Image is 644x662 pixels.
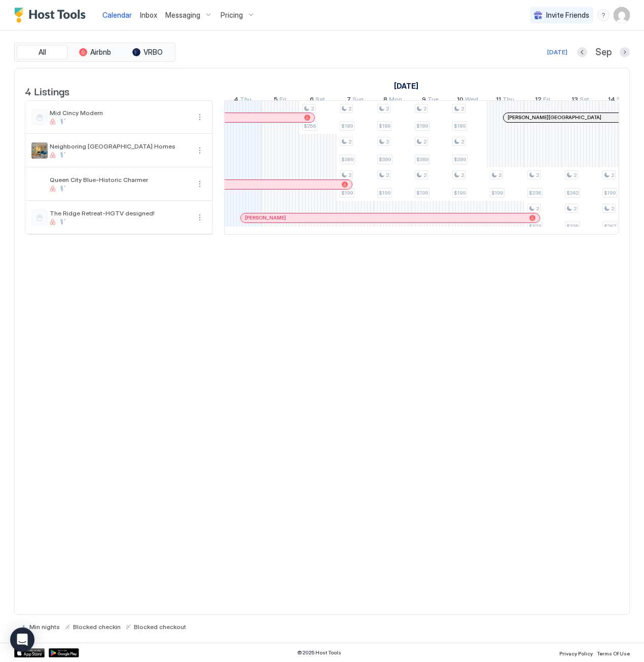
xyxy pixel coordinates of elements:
[194,178,206,190] button: More options
[234,95,238,106] span: 4
[134,623,186,631] span: Blocked checkout
[165,11,200,20] span: Messaging
[503,95,514,106] span: Thu
[423,172,426,178] span: 2
[614,7,630,23] div: User profile
[422,95,426,106] span: 9
[491,190,503,196] span: $199
[14,648,45,657] a: App Store
[341,156,353,163] span: $389
[498,172,502,178] span: 2
[31,142,48,159] div: listing image
[611,205,614,212] span: 2
[39,48,46,57] span: All
[102,11,132,19] span: Calendar
[546,46,569,58] button: [DATE]
[194,144,206,157] button: More options
[574,172,577,178] span: 2
[536,172,539,178] span: 2
[597,647,630,658] a: Terms Of Use
[461,138,464,145] span: 2
[569,93,592,108] a: September 13, 2025
[245,214,286,221] span: [PERSON_NAME]
[348,138,351,145] span: 2
[25,83,69,98] span: 4 Listings
[383,95,387,106] span: 8
[605,93,630,108] a: September 14, 2025
[310,95,314,106] span: 6
[144,48,163,57] span: VRBO
[29,623,60,631] span: Min nights
[73,623,121,631] span: Blocked checkin
[194,111,206,123] button: More options
[341,123,353,129] span: $189
[508,114,601,121] span: [PERSON_NAME][GEOGRAPHIC_DATA]
[379,190,390,196] span: $199
[529,190,541,196] span: $236
[315,95,325,106] span: Sat
[386,105,389,112] span: 2
[547,48,567,57] div: [DATE]
[311,105,314,112] span: 2
[348,172,351,178] span: 2
[140,11,157,19] span: Inbox
[348,105,351,112] span: 2
[240,95,252,106] span: Thu
[608,95,615,106] span: 14
[532,93,553,108] a: September 12, 2025
[352,95,364,106] span: Sun
[427,95,439,106] span: Tue
[454,156,466,163] span: $389
[559,650,593,656] span: Privacy Policy
[535,95,542,106] span: 12
[50,209,190,217] span: The Ridge Retreat-HGTV designed!
[496,95,501,106] span: 11
[297,649,341,656] span: © 2025 Host Tools
[50,142,190,150] span: Neighboring [GEOGRAPHIC_DATA] Homes
[274,95,278,106] span: 5
[122,45,173,59] button: VRBO
[17,45,67,59] button: All
[419,93,441,108] a: September 9, 2025
[559,647,593,658] a: Privacy Policy
[194,211,206,224] div: menu
[194,111,206,123] div: menu
[461,105,464,112] span: 2
[389,95,402,106] span: Mon
[304,123,316,129] span: $256
[271,93,289,108] a: September 5, 2025
[341,190,353,196] span: $199
[465,95,478,106] span: Wed
[566,223,579,230] span: $335
[90,48,111,57] span: Airbnb
[140,10,157,20] a: Inbox
[597,650,630,656] span: Terms Of Use
[194,144,206,157] div: menu
[14,8,90,23] a: Host Tools Logo
[536,205,539,212] span: 2
[620,47,630,57] button: Next month
[344,93,366,108] a: September 7, 2025
[529,223,541,230] span: $323
[416,156,428,163] span: $389
[379,123,390,129] span: $189
[279,95,287,106] span: Fri
[577,47,587,57] button: Previous month
[454,93,481,108] a: September 10, 2025
[50,109,190,117] span: Mid Cincy Modern
[386,172,389,178] span: 2
[194,178,206,190] div: menu
[493,93,517,108] a: September 11, 2025
[595,47,612,58] span: Sep
[611,172,614,178] span: 2
[461,172,464,178] span: 2
[423,138,426,145] span: 2
[10,628,34,652] div: Open Intercom Messenger
[347,95,351,106] span: 7
[457,95,463,106] span: 10
[49,648,79,657] a: Google Play Store
[416,190,428,196] span: $199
